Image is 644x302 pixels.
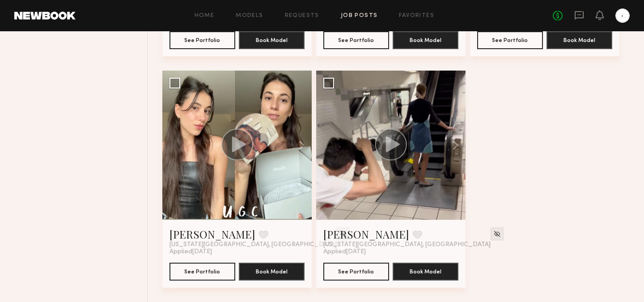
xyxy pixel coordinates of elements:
[547,31,612,49] button: Book Model
[393,36,458,43] a: Book Model
[323,248,458,256] div: Applied [DATE]
[341,13,378,19] a: Job Posts
[239,36,305,43] a: Book Model
[323,227,409,241] a: [PERSON_NAME]
[169,248,305,256] div: Applied [DATE]
[323,31,389,49] button: See Portfolio
[169,241,337,248] span: [US_STATE][GEOGRAPHIC_DATA], [GEOGRAPHIC_DATA]
[285,13,319,19] a: Requests
[239,263,305,281] button: Book Model
[393,263,458,281] button: Book Model
[169,31,235,49] button: See Portfolio
[236,13,263,19] a: Models
[393,31,458,49] button: Book Model
[239,31,305,49] button: Book Model
[239,267,305,275] a: Book Model
[399,13,434,19] a: Favorites
[323,241,491,248] span: [US_STATE][GEOGRAPHIC_DATA], [GEOGRAPHIC_DATA]
[169,263,235,281] button: See Portfolio
[393,267,458,275] a: Book Model
[195,13,215,19] a: Home
[323,263,389,281] button: See Portfolio
[169,227,255,241] a: [PERSON_NAME]
[477,31,543,49] button: See Portfolio
[547,36,612,43] a: Book Model
[493,230,501,238] img: Unhide Model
